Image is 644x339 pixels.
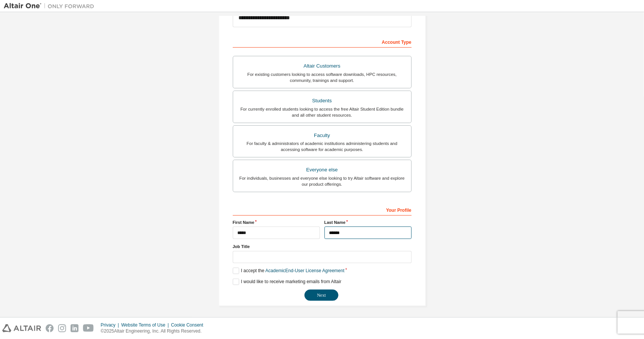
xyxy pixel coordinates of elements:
label: I accept the [233,268,344,274]
img: instagram.svg [58,324,66,332]
a: Academic End-User License Agreement [266,268,344,273]
label: Job Title [233,243,412,250]
div: For currently enrolled students looking to access the free Altair Student Edition bundle and all ... [238,106,407,118]
div: Privacy [101,322,121,328]
div: For faculty & administrators of academic institutions administering students and accessing softwa... [238,140,407,153]
div: Your Profile [233,203,412,216]
div: Account Type [233,35,412,48]
div: Everyone else [238,165,407,175]
img: facebook.svg [46,324,54,332]
img: Altair One [4,2,98,10]
div: Faculty [238,130,407,141]
div: For existing customers looking to access software downloads, HPC resources, community, trainings ... [238,71,407,83]
div: Cookie Consent [171,322,207,328]
p: © 2025 Altair Engineering, Inc. All Rights Reserved. [101,328,208,334]
div: Students [238,96,407,106]
label: Last Name [324,219,412,225]
div: Website Terms of Use [121,322,171,328]
label: I would like to receive marketing emails from Altair [233,279,341,285]
img: youtube.svg [83,324,94,332]
button: Next [304,290,338,301]
img: linkedin.svg [71,324,78,332]
img: altair_logo.svg [2,324,41,332]
div: Altair Customers [238,61,407,71]
label: First Name [233,219,320,225]
div: For individuals, businesses and everyone else looking to try Altair software and explore our prod... [238,175,407,187]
